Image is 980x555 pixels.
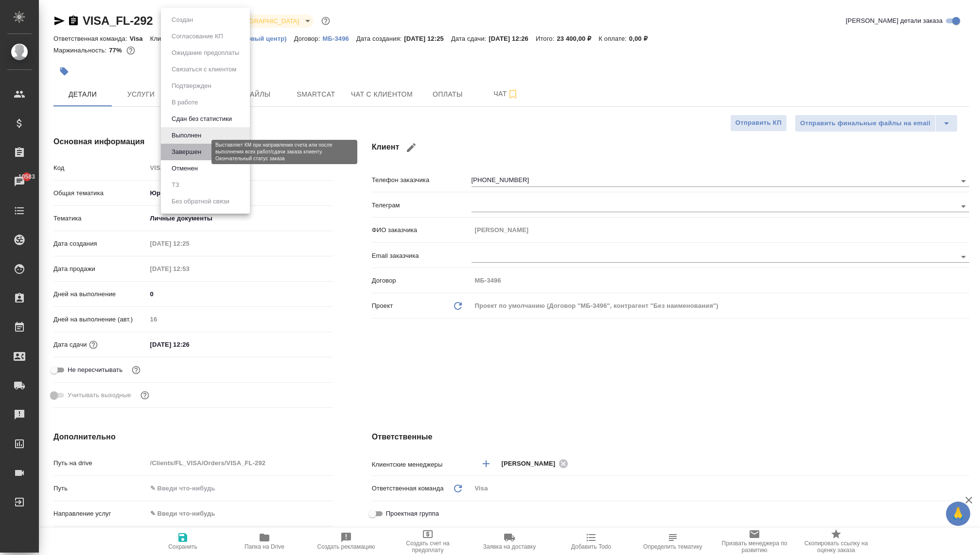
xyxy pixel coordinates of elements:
button: ТЗ [169,180,182,190]
button: Без обратной связи [169,196,232,207]
button: Согласование КП [169,31,226,42]
button: Отменен [169,163,201,174]
button: В работе [169,97,201,108]
button: Создан [169,15,196,25]
button: Сдан без статистики [169,114,235,124]
button: Связаться с клиентом [169,64,239,75]
button: Ожидание предоплаты [169,48,242,58]
button: Завершен [169,147,204,157]
button: Выполнен [169,130,204,141]
button: Подтвержден [169,81,214,91]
